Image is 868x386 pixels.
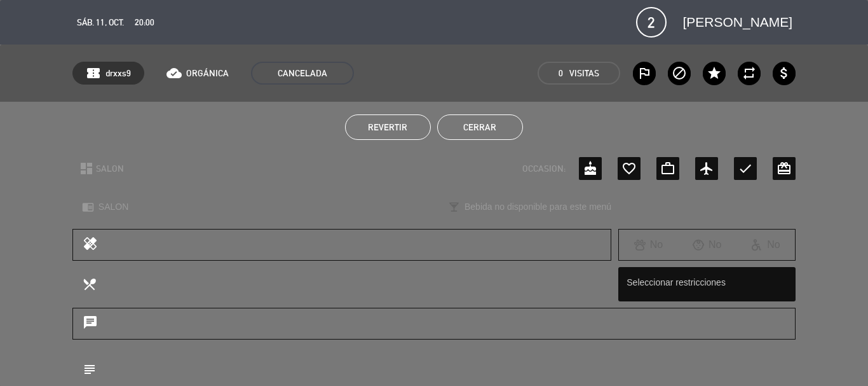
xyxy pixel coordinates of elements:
span: 2 [636,7,667,38]
i: favorite_border [621,161,637,176]
i: dashboard [79,161,94,176]
i: subject [82,362,96,376]
span: CANCELADA [251,62,354,85]
span: drxxs9 [105,66,131,81]
i: healing [83,236,98,254]
div: No [736,237,795,253]
span: SALON [96,162,124,176]
i: check [738,161,753,176]
em: Visitas [569,66,599,81]
span: OCCASION: [522,162,566,176]
div: No [619,237,677,253]
button: Revertir [345,114,431,140]
i: chat [83,315,98,333]
i: cake [583,161,598,176]
i: airplanemode_active [699,161,714,176]
i: block [672,65,687,81]
button: Cerrar [437,114,523,140]
span: 0 [559,66,563,81]
i: star [707,65,722,81]
i: local_dining [82,277,96,291]
span: Bebida no disponible para este menú [465,200,611,214]
span: confirmation_number [86,65,101,81]
i: cloud_done [166,65,182,81]
span: ORGÁNICA [186,66,229,81]
span: Revertir [368,122,407,132]
i: chrome_reader_mode [82,201,94,213]
i: attach_money [776,65,792,81]
i: local_bar [448,201,460,213]
span: [PERSON_NAME] [682,11,792,33]
span: 20:00 [135,15,154,30]
i: work_outline [660,161,675,176]
div: No [678,237,736,253]
i: outlined_flag [637,65,652,81]
span: SALON [98,200,128,214]
i: repeat [742,65,757,81]
i: card_giftcard [776,161,792,176]
span: sáb. 11, oct. [77,15,124,30]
